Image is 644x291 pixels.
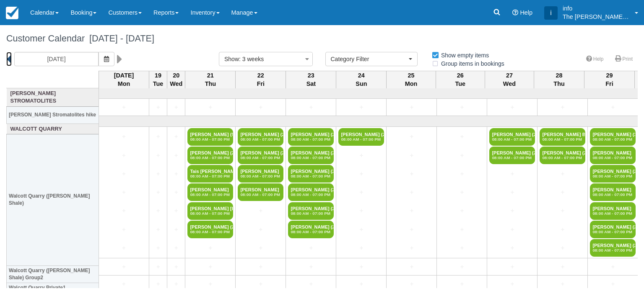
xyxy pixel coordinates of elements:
th: 22 Fri [236,71,286,88]
em: 08:00 AM - 07:00 PM [492,155,532,160]
a: + [101,280,147,288]
a: [PERSON_NAME]08:00 AM - 07:00 PM [187,183,233,201]
a: + [169,225,183,234]
a: + [489,225,535,234]
a: + [169,132,183,141]
em: 08:00 AM - 07:00 PM [190,155,231,160]
a: + [151,188,165,197]
a: [PERSON_NAME]08:00 AM - 07:00 PM [590,183,636,201]
a: + [187,244,233,252]
a: + [540,206,585,215]
p: The [PERSON_NAME] Shale Geoscience Foundation [563,13,630,21]
a: [PERSON_NAME] (2)08:00 AM - 07:00 PM [288,165,334,183]
em: 08:00 AM - 07:00 PM [592,155,633,160]
a: + [489,188,535,197]
em: 08:00 AM - 07:00 PM [341,137,382,142]
th: 27 Wed [485,71,534,88]
a: + [439,280,485,288]
a: + [169,206,183,215]
a: + [101,206,147,215]
a: [PERSON_NAME] (2)08:00 AM - 07:00 PM [489,128,535,146]
a: + [389,188,434,197]
i: Help [512,10,518,15]
a: + [389,263,434,271]
a: + [338,263,384,271]
a: + [238,280,283,288]
a: [PERSON_NAME] (2)08:00 AM - 07:00 PM [288,183,334,201]
a: + [238,103,283,112]
a: + [151,263,165,271]
th: 20 Wed [167,71,185,88]
em: 08:00 AM - 07:00 PM [190,229,231,234]
em: 08:00 AM - 07:00 PM [190,192,231,197]
a: + [540,225,585,234]
a: + [389,170,434,178]
a: Walcott Quarry [9,125,97,133]
a: + [439,103,485,112]
a: [PERSON_NAME] Boh (2)08:00 AM - 07:00 PM [540,128,585,146]
a: + [187,103,233,112]
a: + [590,263,636,271]
span: Group items in bookings [431,60,511,66]
em: 08:00 AM - 07:00 PM [592,248,633,253]
a: + [338,206,384,215]
a: + [439,188,485,197]
a: [PERSON_NAME] (3)08:00 AM - 07:00 PM [590,128,636,146]
a: + [540,280,585,288]
a: + [489,206,535,215]
a: + [338,280,384,288]
a: + [238,225,283,234]
em: 08:00 AM - 07:00 PM [291,229,331,234]
span: Show [224,56,239,62]
a: + [489,103,535,112]
a: [PERSON_NAME] [PERSON_NAME]08:00 AM - 07:00 PM [187,202,233,220]
a: + [540,263,585,271]
a: + [288,280,334,288]
a: + [101,263,147,271]
span: : 3 weeks [239,56,264,62]
a: + [439,170,485,178]
em: 08:00 AM - 07:00 PM [240,192,281,197]
a: + [151,151,165,160]
em: 08:00 AM - 07:00 PM [592,192,633,197]
a: + [489,280,535,288]
em: 08:00 AM - 07:00 PM [240,155,281,160]
em: 08:00 AM - 07:00 PM [592,211,633,216]
em: 08:00 AM - 07:00 PM [291,211,331,216]
a: + [151,170,165,178]
a: [PERSON_NAME] (5)08:00 AM - 07:00 PM [187,128,233,146]
a: Help [581,53,609,65]
a: + [590,103,636,112]
em: 08:00 AM - 07:00 PM [240,174,281,179]
a: + [439,151,485,160]
a: + [101,151,147,160]
th: Walcott Quarry ([PERSON_NAME] Shale) Group2 [7,265,99,283]
a: + [389,151,434,160]
a: + [439,263,485,271]
a: + [101,132,147,141]
a: + [169,280,183,288]
span: [DATE] - [DATE] [85,33,154,44]
a: Print [610,53,638,65]
a: + [169,188,183,197]
a: [PERSON_NAME] (2)08:00 AM - 07:00 PM [288,147,334,164]
a: + [169,103,183,112]
a: + [101,170,147,178]
a: [PERSON_NAME] (2)08:00 AM - 07:00 PM [540,147,585,164]
a: + [389,206,434,215]
em: 08:00 AM - 07:00 PM [542,137,583,142]
a: + [151,132,165,141]
a: + [151,280,165,288]
th: [DATE] Mon [99,71,149,88]
a: [PERSON_NAME] (2)08:00 AM - 07:00 PM [288,202,334,220]
th: 28 Thu [534,71,584,88]
a: [PERSON_NAME] (2)08:00 AM - 07:00 PM [187,221,233,238]
button: Show: 3 weeks [219,52,313,66]
em: 08:00 AM - 07:00 PM [542,155,583,160]
em: 08:00 AM - 07:00 PM [291,137,331,142]
a: + [151,225,165,234]
em: 08:00 AM - 07:00 PM [291,192,331,197]
a: + [540,170,585,178]
a: + [288,263,334,271]
em: 08:00 AM - 07:00 PM [291,174,331,179]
